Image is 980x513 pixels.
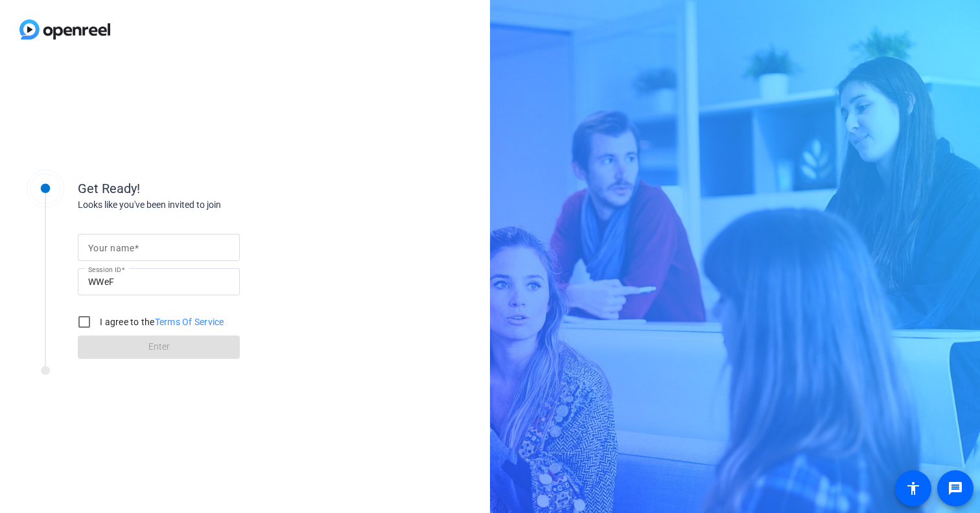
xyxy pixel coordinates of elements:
mat-icon: message [948,481,963,496]
mat-label: Your name [88,243,134,253]
div: Get Ready! [78,179,337,198]
div: Looks like you've been invited to join [78,198,337,212]
label: I agree to the [97,315,224,328]
a: Terms Of Service [155,317,224,327]
mat-icon: accessibility [905,481,921,496]
mat-label: Session ID [88,266,121,273]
